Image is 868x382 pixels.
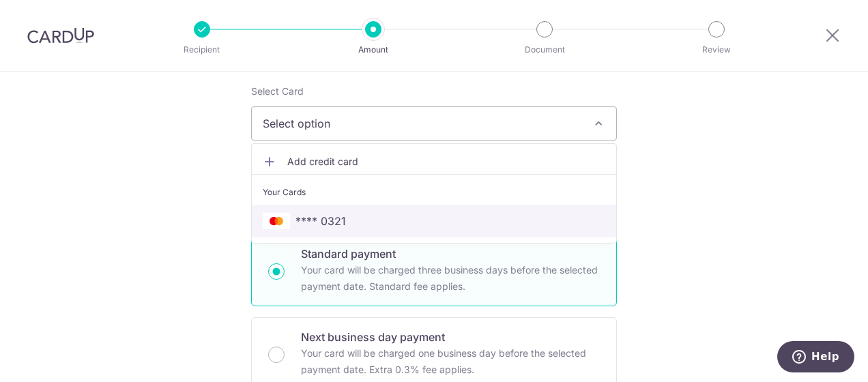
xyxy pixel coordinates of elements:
img: CardUp [27,27,94,44]
iframe: Opens a widget where you can find more information [777,341,854,375]
p: Recipient [151,43,252,57]
p: Your card will be charged three business days before the selected payment date. Standard fee appl... [301,262,600,295]
p: Review [666,43,767,57]
span: Your Cards [263,186,306,199]
span: Select option [263,115,581,132]
p: Standard payment [301,246,600,262]
ul: Select option [251,143,617,244]
button: Select option [251,106,617,141]
p: Amount [323,43,424,57]
a: Add credit card [252,149,616,174]
p: Document [494,43,595,57]
img: MASTERCARD [263,213,290,229]
p: Your card will be charged one business day before the selected payment date. Extra 0.3% fee applies. [301,345,600,378]
span: translation missing: en.payables.payment_networks.credit_card.summary.labels.select_card [251,85,304,97]
p: Next business day payment [301,329,600,345]
span: Add credit card [287,155,605,168]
